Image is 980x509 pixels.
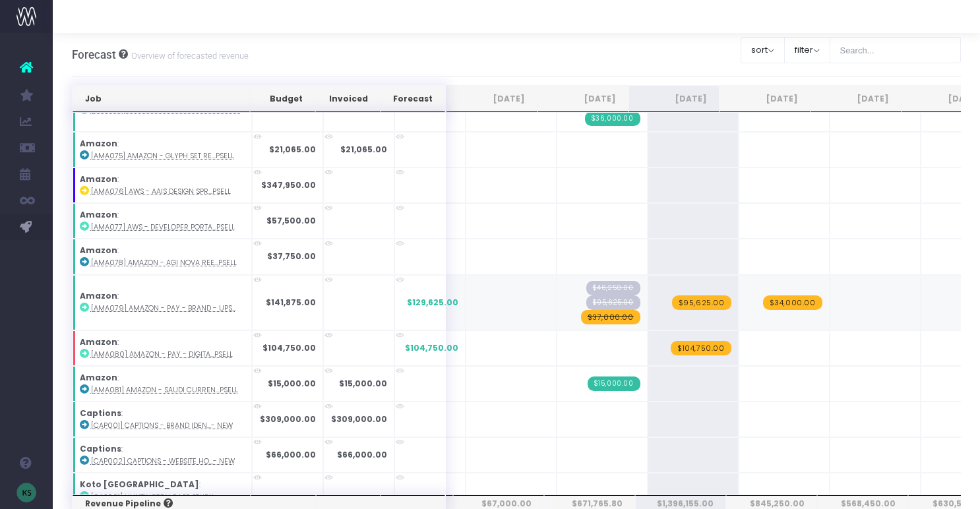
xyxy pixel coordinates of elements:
span: $104,750.00 [405,342,458,354]
td: : [73,203,252,239]
strong: $66,000.00 [266,449,316,460]
strong: Amazon [80,372,117,383]
th: Dec 25: activate to sort column ascending [811,86,902,112]
span: $129,625.00 [407,297,458,309]
td: : [73,402,252,437]
strong: Amazon [80,138,117,149]
th: Nov 25: activate to sort column ascending [720,86,811,112]
strong: $21,065.00 [269,144,316,155]
abbr: [CAS001] Huntington Case Study [91,492,214,502]
abbr: [AMA080] Amazon - Pay - Digital - Upsell [91,349,233,359]
strong: Amazon [80,209,117,220]
strong: Amazon [80,336,117,347]
span: wayahead Revenue Forecast Item [581,310,640,324]
strong: $37,750.00 [267,251,316,262]
td: : [73,366,252,402]
strong: Amazon [80,290,117,301]
strong: $309,000.00 [260,413,316,425]
strong: $15,000.00 [268,378,316,389]
img: images/default_profile_image.png [16,483,36,502]
td: : [73,239,252,274]
abbr: [AMA077] AWS - Developer Portal - Brand - Upsell [91,222,235,232]
small: Overview of forecasted revenue [128,48,249,61]
td: : [73,330,252,366]
abbr: [AMA081] Amazon - Saudi Currency Symbols - Brand - Upsell [91,385,238,395]
th: Invoiced [315,86,380,112]
abbr: [AMA078] Amazon - AGI Nova Reel - Motion - Upsell [91,258,237,268]
strong: Koto [GEOGRAPHIC_DATA] [80,479,199,490]
strong: Amazon [80,173,117,185]
strong: Amazon [80,245,117,256]
abbr: [CAP001] Captions - Brand Identity - Brand - New [91,421,233,431]
th: Aug 25: activate to sort column ascending [446,86,537,112]
th: Sep 25: activate to sort column ascending [537,86,628,112]
strong: $309,000.00 [331,413,387,425]
span: Streamtime Invoice: 336 – [AMA081] Amazon - Saudi Currency Symbols - Brand - Upsell [588,376,640,391]
button: filter [784,37,830,63]
td: : [73,275,252,330]
th: Forecast [381,86,445,112]
input: Search... [830,37,962,63]
abbr: [AMA076] AWS - AAIS Design Sprint - Brand - Upsell [91,187,231,196]
td: : [73,132,252,167]
strong: $104,750.00 [262,342,316,353]
span: wayahead Revenue Forecast Item [672,295,731,310]
strong: Captions [80,443,121,454]
strong: $347,950.00 [261,179,316,191]
strong: $141,875.00 [266,297,316,308]
span: wayahead Revenue Forecast Item [671,341,731,355]
td: : [73,437,252,473]
strong: Captions [80,407,121,419]
span: Forecast [72,48,116,61]
abbr: [AMA079] Amazon - Pay - Brand - Upsell [91,303,236,313]
strong: $66,000.00 [337,449,387,460]
strong: $57,500.00 [266,215,316,226]
abbr: [CAP002] Captions - Website Homepage - Digital - New [91,456,235,466]
span: Streamtime Draft Invoice: null – [AMA079] Amazon - Pay - Brand - Upsell [586,295,640,310]
th: Budget [250,86,315,112]
span: wayahead Revenue Forecast Item [763,295,822,310]
abbr: [AMA075] Amazon - Glyph Set Reduction - Brand - Upsell [91,151,234,161]
td: : [73,473,252,508]
button: sort [741,37,785,63]
abbr: [AMA073] Amazon - Creators Identity - Brand [91,105,241,115]
th: Oct 25: activate to sort column ascending [628,86,720,112]
strong: $21,065.00 [340,144,387,155]
span: Streamtime Invoice: 339 – [AMA073] Amazon - Creators Identity - Brand [585,111,640,126]
th: Job: activate to sort column ascending [73,86,250,112]
span: Streamtime Draft Invoice: null – [AMA079] Amazon - Pay - Brand - Upsell [586,281,640,295]
td: : [73,167,252,203]
strong: $15,000.00 [339,378,387,389]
